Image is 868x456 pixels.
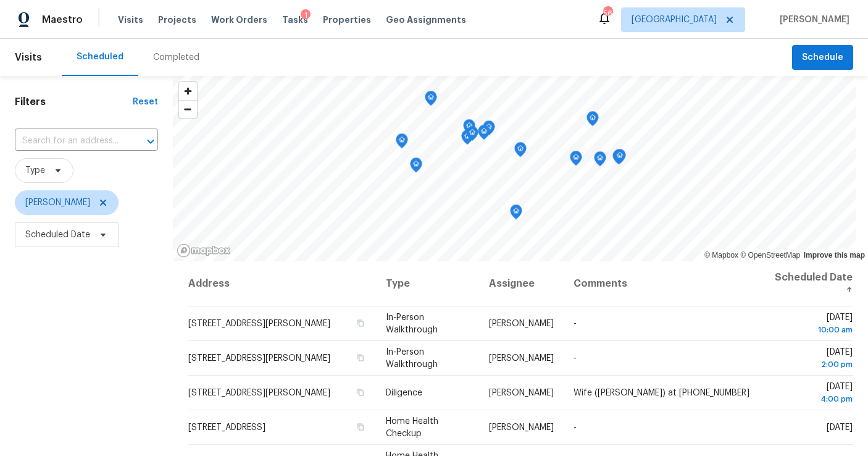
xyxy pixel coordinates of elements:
[774,348,853,371] span: [DATE]
[386,348,438,369] span: In-Person Walkthrough
[463,119,475,138] div: Map marker
[188,423,265,432] span: [STREET_ADDRESS]
[574,354,577,363] span: -
[764,261,853,306] th: Scheduled Date ↑
[574,423,577,432] span: -
[188,389,330,397] span: [STREET_ADDRESS][PERSON_NAME]
[564,261,763,306] th: Comments
[704,251,738,260] a: Mapbox
[25,229,90,241] span: Scheduled Date
[510,205,522,224] div: Map marker
[574,319,577,328] span: -
[301,9,311,22] div: 1
[612,150,625,169] div: Map marker
[774,393,853,405] div: 4:00 pm
[355,421,366,433] button: Copy Address
[466,126,478,145] div: Map marker
[386,14,466,26] span: Geo Assignments
[603,7,612,20] div: 56
[594,151,606,171] div: Map marker
[827,423,853,432] span: [DATE]
[77,51,123,63] div: Scheduled
[774,313,853,336] span: [DATE]
[177,243,231,258] a: Mapbox homepage
[483,120,495,140] div: Map marker
[15,132,123,151] input: Search for an address...
[478,125,490,144] div: Map marker
[514,142,527,161] div: Map marker
[25,196,90,209] span: [PERSON_NAME]
[774,382,853,405] span: [DATE]
[586,111,599,130] div: Map marker
[118,14,143,26] span: Visits
[179,101,197,118] span: Zoom out
[774,324,853,336] div: 10:00 am
[15,44,42,71] span: Visits
[461,130,474,149] div: Map marker
[323,14,371,26] span: Properties
[386,313,438,334] span: In-Person Walkthrough
[740,251,800,260] a: OpenStreetMap
[355,352,366,363] button: Copy Address
[775,14,849,26] span: [PERSON_NAME]
[774,358,853,371] div: 2:00 pm
[570,151,582,170] div: Map marker
[489,354,554,363] span: [PERSON_NAME]
[376,261,480,306] th: Type
[632,14,717,26] span: [GEOGRAPHIC_DATA]
[355,318,366,329] button: Copy Address
[15,96,133,108] h1: Filters
[282,15,308,24] span: Tasks
[489,319,554,328] span: [PERSON_NAME]
[25,164,45,177] span: Type
[173,76,856,261] canvas: Map
[188,319,330,328] span: [STREET_ADDRESS][PERSON_NAME]
[42,14,83,26] span: Maestro
[158,14,196,26] span: Projects
[133,96,158,108] div: Reset
[489,423,554,432] span: [PERSON_NAME]
[489,389,554,397] span: [PERSON_NAME]
[211,14,267,26] span: Work Orders
[179,82,197,100] button: Zoom in
[802,50,843,65] span: Schedule
[574,389,749,397] span: Wife ([PERSON_NAME]) at [PHONE_NUMBER]
[386,389,422,397] span: Diligence
[792,45,853,70] button: Schedule
[386,417,438,438] span: Home Health Checkup
[153,51,199,64] div: Completed
[355,387,366,398] button: Copy Address
[188,354,330,363] span: [STREET_ADDRESS][PERSON_NAME]
[479,261,564,306] th: Assignee
[396,133,408,153] div: Map marker
[179,100,197,118] button: Zoom out
[804,251,865,260] a: Improve this map
[410,158,422,177] div: Map marker
[614,149,626,168] div: Map marker
[142,133,159,150] button: Open
[188,261,376,306] th: Address
[425,91,437,110] div: Map marker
